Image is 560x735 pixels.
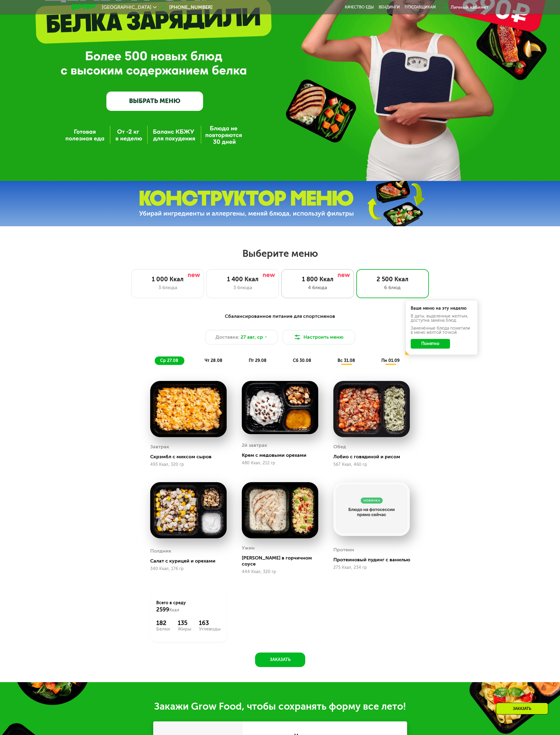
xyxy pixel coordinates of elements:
[213,276,273,283] div: 1 400 Ккал
[215,334,239,341] span: Доставка:
[242,569,318,574] div: 444 Ккал, 320 гр
[150,442,169,451] div: Завтрак
[411,326,472,335] div: Заменённые блюда пометили в меню жёлтой точкой.
[363,284,422,291] div: 6 блюд
[150,546,171,556] div: Полдник
[156,606,169,613] span: 2599
[288,276,348,283] div: 1 800 Ккал
[242,441,267,450] div: 2й завтрак
[150,462,227,467] div: 493 Ккал, 320 гр
[150,566,227,571] div: 340 Ккал, 176 гр
[138,276,198,283] div: 1 000 Ккал
[496,703,548,714] div: Заказать
[242,543,255,553] div: Ужин
[451,4,489,11] div: Личный кабинет
[411,314,472,323] div: В даты, выделенные желтым, доступна замена блюд.
[138,284,198,291] div: 3 блюда
[242,555,323,567] div: [PERSON_NAME] в горчичном соусе
[199,619,221,627] div: 163
[242,452,323,458] div: Крем с медовыми орехами
[333,565,410,570] div: 275 Ккал, 234 гр
[411,306,472,311] div: Ваше меню на эту неделю
[405,5,436,10] div: поставщикам
[19,247,541,260] h2: Выберите меню
[150,558,231,564] div: Салат с курицей и орехами
[255,653,305,667] button: Заказать
[333,454,415,460] div: Лобио с говядиной и рисом
[333,462,410,467] div: 567 Ккал, 460 гр
[169,608,179,613] span: Ккал
[156,627,170,631] div: Белки
[411,339,450,349] button: Понятно
[213,284,273,291] div: 3 блюда
[156,619,170,627] div: 182
[345,5,374,10] a: Качество еды
[242,461,318,466] div: 480 Ккал, 212 гр
[363,276,422,283] div: 2 500 Ккал
[333,545,354,554] div: Протеин
[288,284,348,291] div: 4 блюда
[178,619,191,627] div: 135
[283,330,355,344] button: Настроить меню
[199,627,221,631] div: Углеводы
[249,358,267,363] span: пт 29.08
[101,313,459,320] div: Сбалансированное питание для спортсменов
[381,358,400,363] span: пн 01.09
[338,358,355,363] span: вс 31.08
[156,600,221,613] div: Всего в среду
[205,358,222,363] span: чт 28.08
[160,4,212,11] a: [PHONE_NUMBER]
[333,442,346,451] div: Обед
[379,5,400,10] a: Вендинги
[293,358,311,363] span: сб 30.08
[106,92,203,111] a: ВЫБРАТЬ МЕНЮ
[333,557,415,563] div: Протеиновый пудинг с ванилью
[178,627,191,631] div: Жиры
[160,358,178,363] span: ср 27.08
[102,5,151,10] span: [GEOGRAPHIC_DATA]
[150,454,231,460] div: Скрэмбл с миксом сыров
[241,334,263,341] span: 27 авг, ср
